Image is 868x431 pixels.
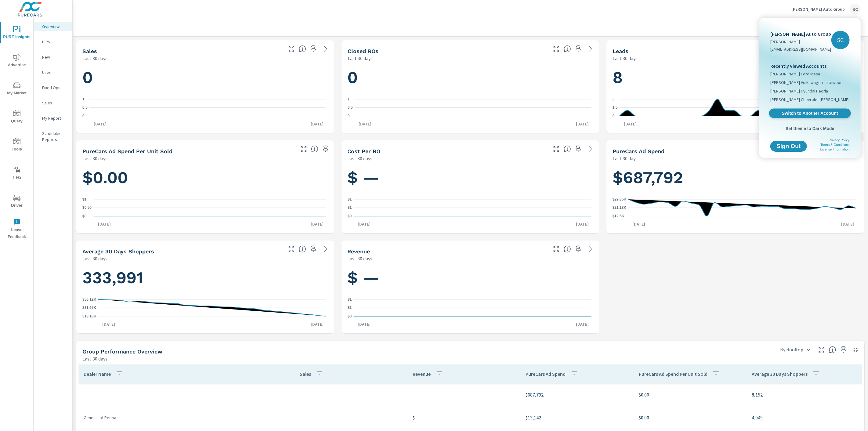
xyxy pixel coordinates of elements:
[770,96,849,103] span: [PERSON_NAME] Chevrolet [PERSON_NAME]
[770,46,831,52] p: [EMAIL_ADDRESS][DOMAIN_NAME]
[821,143,850,147] a: Terms & Conditions
[768,123,852,134] button: Set theme to Dark Mode
[769,109,851,118] a: Switch to Another Account
[775,143,802,149] span: Sign Out
[770,62,850,70] p: Recently Viewed Accounts
[770,71,820,77] span: [PERSON_NAME] Ford Mesa
[770,39,831,45] p: [PERSON_NAME]
[770,126,850,131] span: Set theme to Dark Mode
[770,88,828,94] span: [PERSON_NAME] Hyundai Peoria
[770,141,807,152] button: Sign Out
[831,31,850,49] div: SC
[820,147,850,151] a: License Information
[770,30,831,38] p: [PERSON_NAME] Auto Group
[829,138,850,142] a: Privacy Policy
[772,110,847,116] span: Switch to Another Account
[770,79,843,85] span: [PERSON_NAME] Volkswagen Lakewood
